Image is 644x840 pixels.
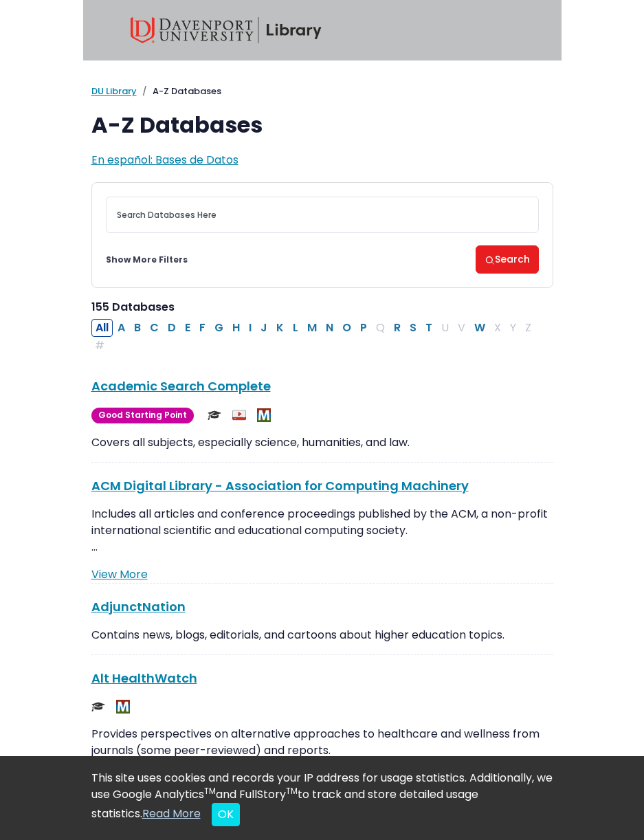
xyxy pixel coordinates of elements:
[406,319,421,337] button: Filter Results S
[164,319,180,337] button: Filter Results D
[91,152,238,168] a: En español: Bases de Datos
[130,319,145,337] button: Filter Results B
[245,319,256,337] button: Filter Results I
[146,319,163,337] button: Filter Results C
[195,319,210,337] button: Filter Results F
[91,112,553,138] h1: A-Z Databases
[91,627,553,643] p: Contains news, blogs, editorials, and cartoons about higher education topics.
[91,700,105,714] img: Scholarly or Peer Reviewed
[232,408,246,422] img: Audio & Video
[338,319,355,337] button: Filter Results O
[181,319,195,337] button: Filter Results E
[91,726,553,759] p: Provides perspectives on alternative approaches to healthcare and wellness from journals (some pe...
[91,566,148,582] a: View More
[137,85,221,98] li: A-Z Databases
[131,17,322,43] img: Davenport University Library
[256,319,271,337] button: Filter Results J
[91,598,186,615] a: AdjunctNation
[421,319,436,337] button: Filter Results T
[116,700,130,714] img: MeL (Michigan electronic Library)
[91,434,553,451] p: Covers all subjects, especially science, humanities, and law.
[91,320,537,353] div: Alpha-list to filter by first letter of database name
[212,803,240,826] button: Close
[91,299,175,315] span: 155 Databases
[106,254,188,266] a: Show More Filters
[390,319,405,337] button: Filter Results R
[91,477,469,494] a: ACM Digital Library - Association for Computing Machinery
[257,408,271,422] img: MeL (Michigan electronic Library)
[470,319,489,337] button: Filter Results W
[210,319,227,337] button: Filter Results G
[91,85,553,98] nav: breadcrumb
[476,245,539,274] button: Search
[91,506,553,555] p: Includes all articles and conference proceedings published by the ACM, a non-profit international...
[91,408,194,423] span: Good Starting Point
[113,319,129,337] button: Filter Results A
[91,670,197,687] a: Alt HealthWatch
[228,319,244,337] button: Filter Results H
[303,319,321,337] button: Filter Results M
[356,319,371,337] button: Filter Results P
[272,319,288,337] button: Filter Results K
[208,408,221,422] img: Scholarly or Peer Reviewed
[106,197,539,233] input: Search database by title or keyword
[91,85,137,98] a: DU Library
[91,770,553,826] div: This site uses cookies and records your IP address for usage statistics. Additionally, we use Goo...
[91,319,113,337] button: All
[289,319,302,337] button: Filter Results L
[142,806,201,821] a: Read More
[91,377,271,395] a: Academic Search Complete
[204,785,216,797] sup: TM
[322,319,337,337] button: Filter Results N
[286,785,298,797] sup: TM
